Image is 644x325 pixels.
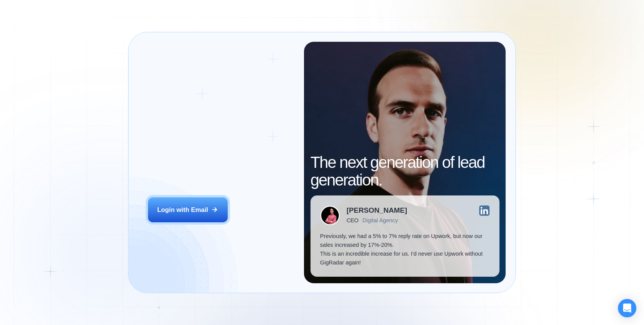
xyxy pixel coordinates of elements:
[347,217,358,224] div: CEO
[157,205,208,214] div: Login with Email
[618,299,636,317] div: Open Intercom Messenger
[320,232,490,267] p: Previously, we had a 5% to 7% reply rate on Upwork, but now our sales increased by 17%-20%. This ...
[148,197,228,222] button: Login with Email
[362,217,398,224] div: Digital Agency
[347,207,407,214] div: [PERSON_NAME]
[310,154,499,189] h2: The next generation of lead generation.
